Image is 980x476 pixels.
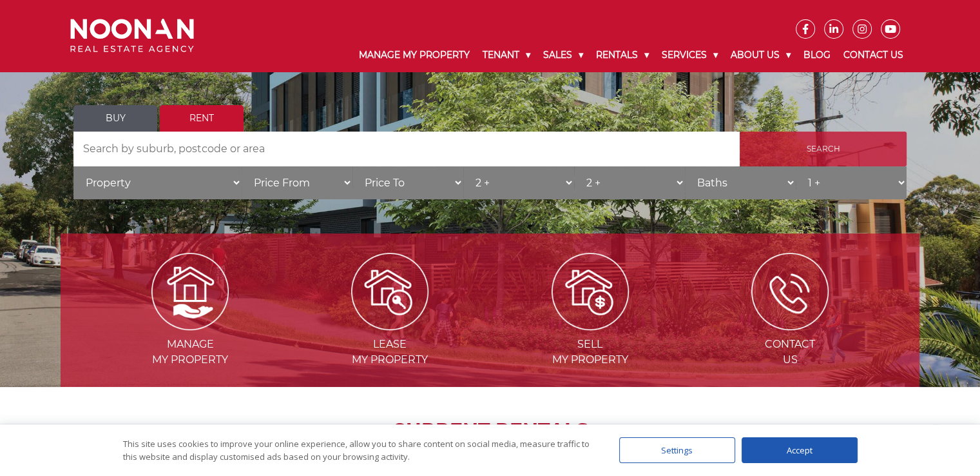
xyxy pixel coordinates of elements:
div: Accept [742,437,858,463]
img: Lease my property [351,253,428,330]
div: This site uses cookies to improve your online experience, allow you to share content on social me... [123,437,593,463]
a: Manage my Property Managemy Property [91,284,289,366]
a: Sell my property Sellmy Property [492,284,689,366]
span: Contact Us [691,337,889,368]
a: Contact Us [837,39,910,72]
span: Lease my Property [291,337,488,368]
div: Settings [619,437,735,463]
h2: CURRENT RENTALS [93,419,887,442]
a: About Us [724,39,797,72]
a: Sales [537,39,590,72]
a: Rent [160,105,244,132]
a: Rentals [590,39,655,72]
a: ICONS ContactUs [691,284,889,366]
a: Blog [797,39,837,72]
a: Tenant [476,39,537,72]
a: Buy [73,105,157,132]
a: Lease my property Leasemy Property [291,284,488,366]
img: ICONS [751,253,829,330]
a: Services [655,39,724,72]
img: Noonan Real Estate Agency [70,19,194,53]
a: Manage My Property [352,39,476,72]
span: Manage my Property [91,337,289,368]
input: Search by suburb, postcode or area [73,132,740,166]
img: Manage my Property [151,253,229,330]
span: Sell my Property [492,337,689,368]
img: Sell my property [552,253,629,330]
input: Search [740,132,907,166]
